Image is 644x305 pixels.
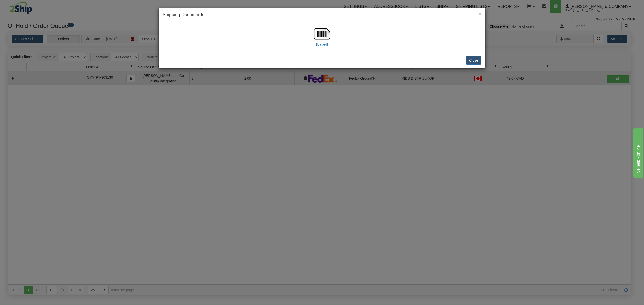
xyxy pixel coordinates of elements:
[314,26,330,42] img: barcode.jpg
[466,56,481,65] button: Close
[163,12,481,18] h4: Shipping Documents
[316,42,328,47] label: [Label]
[478,11,481,16] button: Close
[4,3,47,9] div: live help - online
[632,127,643,178] iframe: chat widget
[314,31,330,46] a: [Label]
[478,11,481,17] span: ×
